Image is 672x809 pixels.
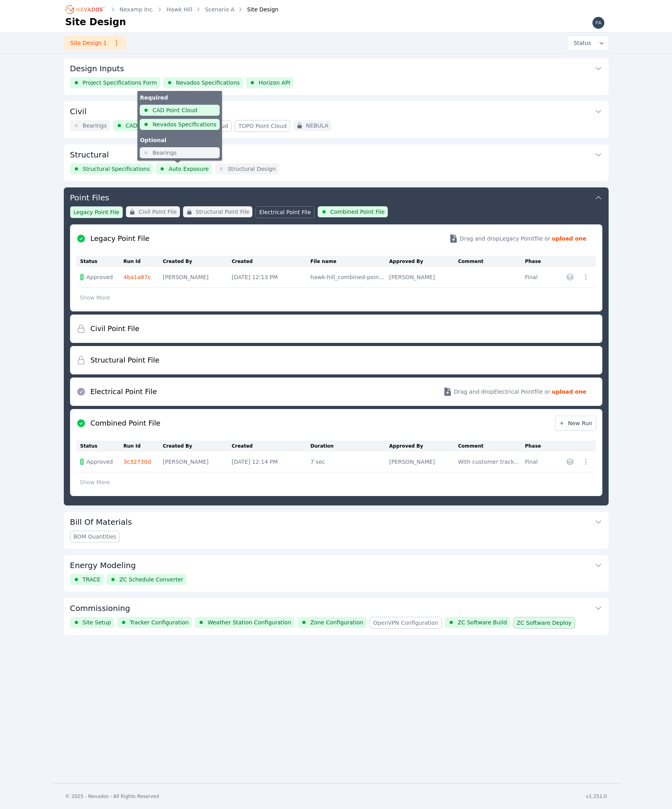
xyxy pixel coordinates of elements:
button: Point Files [70,187,602,206]
div: Point FilesLegacy Point FileCivil Point FileStructural Point FileElectrical Point FileCombined Po... [64,187,609,505]
div: Site Design [236,6,279,13]
h3: Civil [70,106,87,117]
span: NEBULA [306,122,328,130]
span: Auto Exposure [168,165,209,173]
a: New Run [555,416,596,431]
th: Duration [311,441,389,452]
h3: Commissioning [70,603,130,614]
a: Hawk Hill [167,6,192,13]
div: Energy ModelingTRACEZC Schedule Converter [64,555,609,592]
div: 7 sec [311,458,385,466]
h2: Electrical Point File [91,386,157,397]
span: Bearings [83,122,107,130]
div: hawk-hill_combined-point-file_097e7eeb.csv [311,273,385,281]
span: Site Setup [83,618,111,626]
strong: upload one [552,235,587,243]
th: Phase [525,256,549,267]
span: OpenVPN Configuration [373,619,438,627]
th: Approved By [389,441,458,452]
th: Comment [458,441,525,452]
h3: Point Files [70,192,109,203]
td: [DATE] 12:14 PM [232,452,311,472]
th: Comment [458,256,525,267]
span: Structural Specifications [83,165,150,173]
div: CommissioningSite SetupTracker ConfigurationWeather Station ConfigurationZone ConfigurationOpenVP... [64,598,609,635]
h2: Structural Point File [91,355,159,366]
th: File name [311,256,389,267]
h3: Structural [70,149,109,160]
th: Created By [163,441,232,452]
button: Structural [70,144,602,163]
h2: Civil Point File [91,323,139,334]
div: StructuralStructural SpecificationsAuto ExposureRequiredCAD Point CloudNevados SpecificationsOpti... [64,144,609,181]
th: Phase [525,441,549,452]
span: Weather Station Configuration [207,618,291,626]
span: Structural Point File [196,208,249,216]
div: v1.252.0 [586,793,607,800]
button: Design Inputs [70,58,602,77]
div: © 2025 - Nevados - All Rights Reserved [65,793,159,800]
span: Tracker Configuration [130,618,189,626]
th: Status [76,256,124,267]
span: Civil Point File [139,208,177,216]
a: Site Design 1 [64,36,126,50]
h2: Combined Point File [91,418,161,429]
button: Status [567,36,609,50]
td: [PERSON_NAME] [163,452,232,472]
a: 4ba1a87c [124,274,151,280]
span: Horizon API [259,79,290,87]
th: Approved By [389,256,458,267]
button: Drag and dropElectrical Pointfile or upload one [433,381,596,403]
button: Bill Of Materials [70,512,602,531]
th: Status [76,441,124,452]
a: 3c32730d [124,459,151,465]
span: Legacy Point File [74,208,120,216]
span: BOM Quantities [74,533,117,541]
button: Energy Modeling [70,555,602,574]
button: Civil [70,101,602,120]
h2: Legacy Point File [91,233,150,244]
span: New Run [559,419,592,427]
div: Bill Of MaterialsBOM Quantities [64,512,609,549]
span: Nevados Specifications [176,79,240,87]
th: Created By [163,256,232,267]
span: Drag and drop Electrical Point file or [454,388,550,396]
strong: upload one [552,388,587,396]
td: [PERSON_NAME] [163,267,232,288]
h3: Bill Of Materials [70,517,132,528]
span: CAD Point Cloud [126,122,170,130]
a: Scenario A [205,6,235,13]
button: Drag and dropLegacy Pointfile or upload one [439,228,596,250]
th: Run Id [124,256,163,267]
span: TOPO Point Cloud [238,122,287,130]
span: ZC Software Build [457,618,507,626]
span: Approved [87,273,113,281]
span: ZC Schedule Converter [119,576,183,583]
span: Project Specifications Form [83,79,157,87]
div: Design InputsProject Specifications FormNevados SpecificationsHorizon API [64,58,609,95]
span: Zone Configuration [310,618,363,626]
h3: Design Inputs [70,63,124,74]
button: Show More [76,290,114,305]
th: Created [232,441,311,452]
h3: Energy Modeling [70,560,136,571]
span: Status [570,39,591,47]
div: With customer tracker IDs and Labels [458,458,521,466]
span: Structural Design [228,165,276,173]
span: ZC Software Deploy [517,619,572,627]
nav: Breadcrumb [65,3,279,16]
th: Run Id [124,441,163,452]
span: Combined Point File [330,208,385,216]
span: TRACE [83,576,101,583]
td: [PERSON_NAME] [389,452,458,472]
span: Flood Point Cloud [180,122,228,130]
button: Show More [76,475,114,490]
a: Nexamp Inc. [120,6,154,13]
td: [PERSON_NAME] [389,267,458,288]
div: CivilBearingsCAD Point CloudFlood Point CloudTOPO Point CloudNEBULA [64,101,609,138]
span: Electrical Point File [259,208,311,216]
th: Created [232,256,311,267]
h1: Site Design [65,16,126,28]
img: patrick@nevados.solar [592,17,605,29]
td: [DATE] 12:13 PM [232,267,311,288]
